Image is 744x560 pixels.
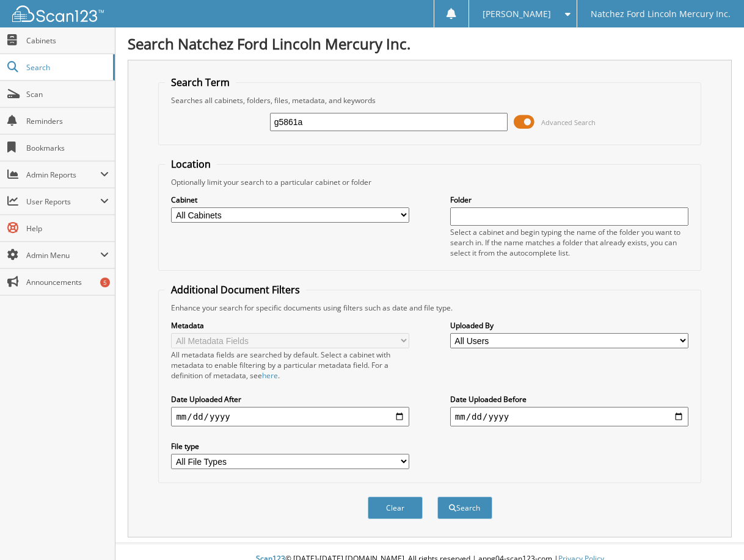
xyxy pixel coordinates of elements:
[26,250,100,260] span: Admin Menu
[26,196,100,207] span: User Reports
[26,89,109,99] span: Scan
[171,195,409,205] label: Cabinet
[26,223,109,234] span: Help
[165,177,694,187] div: Optionally limit your search to a particular cabinet or folder
[171,320,409,331] label: Metadata
[165,303,694,313] div: Enhance your search for specific documents using filters such as date and file type.
[450,227,688,258] div: Select a cabinet and begin typing the name of the folder you want to search in. If the name match...
[368,497,423,519] button: Clear
[165,283,306,296] legend: Additional Document Filters
[450,195,688,205] label: Folder
[100,278,110,287] div: 5
[26,143,109,153] span: Bookmarks
[450,407,688,426] input: end
[171,350,409,381] div: All metadata fields are searched by default. Select a cabinet with metadata to enable filtering b...
[171,407,409,426] input: start
[26,116,109,126] span: Reminders
[171,441,409,451] label: File type
[128,34,732,54] h1: Search Natchez Ford Lincoln Mercury Inc.
[165,76,236,89] legend: Search Term
[165,157,217,171] legend: Location
[171,394,409,404] label: Date Uploaded After
[26,35,109,46] span: Cabinets
[26,277,109,287] span: Announcements
[591,10,731,18] span: Natchez Ford Lincoln Mercury Inc.
[683,501,744,560] iframe: Chat Widget
[541,118,596,127] span: Advanced Search
[165,95,694,106] div: Searches all cabinets, folders, files, metadata, and keywords
[437,497,492,519] button: Search
[483,10,551,18] span: [PERSON_NAME]
[450,320,688,331] label: Uploaded By
[26,170,100,180] span: Admin Reports
[450,394,688,404] label: Date Uploaded Before
[262,370,278,381] a: here
[12,5,104,22] img: scan123-logo-white.svg
[26,62,107,73] span: Search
